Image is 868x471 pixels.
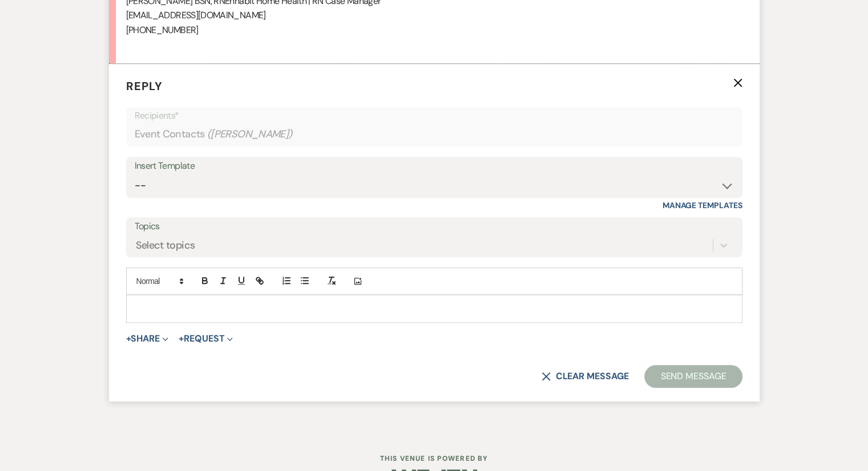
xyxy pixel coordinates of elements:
[135,123,734,145] div: Event Contacts
[644,365,742,388] button: Send Message
[663,200,742,210] a: Manage Templates
[542,372,628,381] button: Clear message
[179,334,184,343] span: +
[136,238,195,253] div: Select topics
[135,158,734,174] div: Insert Template
[207,127,293,142] span: ( [PERSON_NAME] )
[126,79,163,94] span: Reply
[126,334,131,343] span: +
[135,218,734,235] label: Topics
[135,108,734,123] p: Recipients*
[179,334,233,343] button: Request
[126,334,169,343] button: Share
